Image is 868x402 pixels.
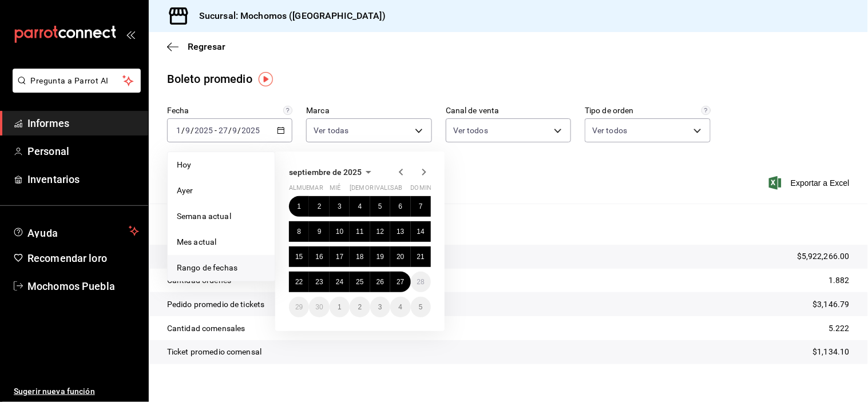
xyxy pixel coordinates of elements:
[330,184,340,196] abbr: miércoles
[315,303,323,311] abbr: 30 de septiembre de 2025
[813,300,850,309] font: $3,146.79
[350,184,417,192] font: [DEMOGRAPHIC_DATA]
[330,272,350,292] button: 24 de septiembre de 2025
[356,253,363,261] abbr: 18 de septiembre de 2025
[813,347,850,356] font: $1,134.10
[378,202,382,210] font: 5
[376,253,384,261] font: 19
[188,41,225,52] font: Regresar
[27,173,80,185] font: Inventarios
[376,228,384,236] font: 12
[350,272,370,292] button: 25 de septiembre de 2025
[167,276,231,285] font: Cantidad órdenes
[336,278,343,286] font: 24
[398,202,402,210] font: 6
[330,221,350,242] button: 10 de septiembre de 2025
[295,278,303,286] abbr: 22 de septiembre de 2025
[701,106,711,115] svg: Todas las órdenes contabilizan 1 comensal a excepción de órdenes de mesa con comensales obligator...
[829,276,850,285] font: 1.882
[390,196,410,217] button: 6 de septiembre de 2025
[390,221,410,242] button: 13 de septiembre de 2025
[370,196,390,217] button: 5 de septiembre de 2025
[419,303,423,311] font: 5
[358,202,362,210] font: 4
[370,272,390,292] button: 26 de septiembre de 2025
[376,278,384,286] abbr: 26 de septiembre de 2025
[771,176,850,190] button: Exportar a Excel
[315,253,323,261] abbr: 16 de septiembre de 2025
[14,387,95,396] font: Sugerir nueva función
[338,303,342,311] abbr: 1 de octubre de 2025
[306,106,330,116] font: Marca
[370,297,390,317] button: 3 de octubre de 2025
[167,324,245,333] font: Cantidad comensales
[318,228,322,236] abbr: 9 de septiembre de 2025
[27,227,58,239] font: Ayuda
[295,253,303,261] abbr: 15 de septiembre de 2025
[358,202,362,210] abbr: 4 de septiembre de 2025
[350,184,417,196] abbr: jueves
[309,196,329,217] button: 2 de septiembre de 2025
[350,221,370,242] button: 11 de septiembre de 2025
[309,184,323,192] font: mar
[238,126,241,135] font: /
[289,168,362,177] font: septiembre de 2025
[167,72,252,86] font: Boleto promedio
[370,246,390,267] button: 19 de septiembre de 2025
[177,186,193,195] font: Ayer
[390,184,402,196] abbr: sábado
[397,228,404,236] font: 13
[338,202,342,210] abbr: 3 de septiembre de 2025
[356,278,363,286] font: 25
[27,145,69,157] font: Personal
[167,106,189,116] font: Fecha
[592,126,627,135] font: Ver todos
[314,126,348,135] font: Ver todas
[241,126,261,135] input: ----
[358,303,362,311] font: 2
[289,297,309,317] button: 29 de septiembre de 2025
[417,228,425,236] abbr: 14 de septiembre de 2025
[797,252,850,261] font: $5,922,266.00
[350,297,370,317] button: 2 de octubre de 2025
[177,237,216,246] font: Mes actual
[289,184,323,196] abbr: lunes
[376,228,384,236] abbr: 12 de septiembre de 2025
[336,253,343,261] font: 17
[376,253,384,261] abbr: 19 de septiembre de 2025
[167,300,264,309] font: Pedido promedio de tickets
[411,184,438,196] abbr: domingo
[378,303,382,311] font: 3
[397,278,404,286] font: 27
[411,297,431,317] button: 5 de octubre de 2025
[419,202,423,210] abbr: 7 de septiembre de 2025
[295,303,303,311] abbr: 29 de septiembre de 2025
[453,126,488,135] font: Ver todos
[330,246,350,267] button: 17 de septiembre de 2025
[289,221,309,242] button: 8 de septiembre de 2025
[390,184,402,192] font: sab
[315,303,323,311] font: 30
[309,297,329,317] button: 30 de septiembre de 2025
[194,126,213,135] input: ----
[356,278,363,286] abbr: 25 de septiembre de 2025
[338,303,342,311] font: 1
[397,253,404,261] font: 20
[27,117,69,129] font: Informes
[411,246,431,267] button: 21 de septiembre de 2025
[259,72,273,86] button: Marcador de información sobre herramientas
[289,196,309,217] button: 1 de septiembre de 2025
[411,272,431,292] button: 28 de septiembre de 2025
[417,253,425,261] font: 21
[177,160,191,169] font: Hoy
[370,221,390,242] button: 12 de septiembre de 2025
[297,228,301,236] abbr: 8 de septiembre de 2025
[31,76,109,85] font: Pregunta a Parrot AI
[376,278,384,286] font: 26
[295,253,303,261] font: 15
[309,184,323,196] abbr: martes
[330,196,350,217] button: 3 de septiembre de 2025
[289,272,309,292] button: 22 de septiembre de 2025
[791,178,850,188] font: Exportar a Excel
[390,272,410,292] button: 27 de septiembre de 2025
